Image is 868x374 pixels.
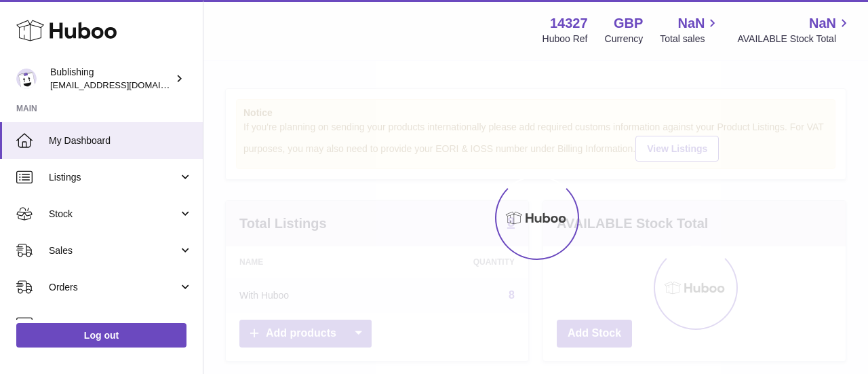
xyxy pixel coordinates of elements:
span: Usage [49,318,193,331]
span: Stock [49,208,178,221]
span: Listings [49,171,178,184]
span: Sales [49,244,178,257]
a: NaN Total sales [660,14,720,45]
span: NaN [677,14,705,33]
span: [EMAIL_ADDRESS][DOMAIN_NAME] [50,79,199,90]
div: Currency [605,33,644,45]
a: NaN AVAILABLE Stock Total [737,14,852,45]
div: Bublishing [50,66,172,92]
span: Total sales [660,33,720,45]
img: internalAdmin-14327@internal.huboo.com [16,69,37,89]
strong: GBP [614,14,643,33]
a: Log out [16,323,186,348]
strong: 14327 [550,14,588,33]
span: My Dashboard [49,134,193,147]
span: Orders [49,281,178,294]
div: Huboo Ref [542,33,588,45]
span: NaN [809,14,836,33]
span: AVAILABLE Stock Total [737,33,852,45]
